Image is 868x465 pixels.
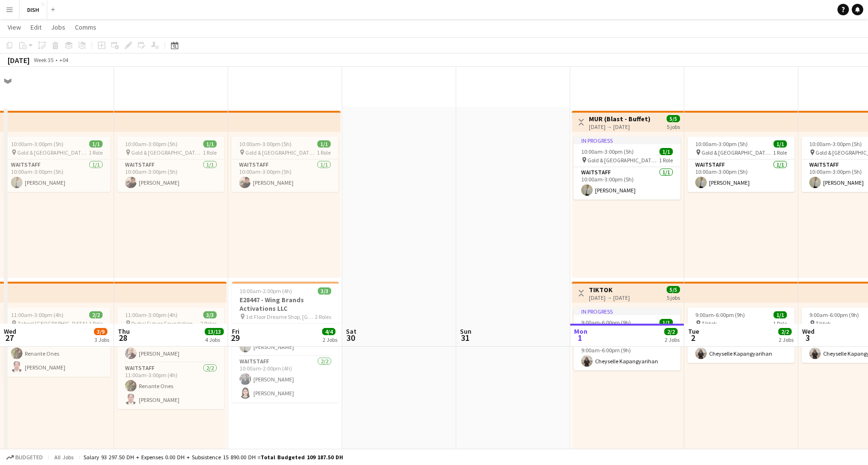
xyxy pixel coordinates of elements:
app-card-role: Waitstaff1/110:00am-3:00pm (5h)[PERSON_NAME] [688,159,795,192]
div: 2 Jobs [665,336,680,343]
span: 9:00am-6:00pm (9h) [695,311,745,318]
span: 11:00am-3:00pm (4h) [125,311,178,318]
span: Sun [460,327,471,336]
span: Thu [118,327,130,336]
span: 1/1 [89,140,103,148]
span: 10:00am-3:00pm (5h) [125,140,178,148]
span: Edit [31,23,42,32]
span: Gold & [GEOGRAPHIC_DATA], [PERSON_NAME] Rd - Al Quoz - Al Quoz Industrial Area 3 - [GEOGRAPHIC_DA... [701,149,773,156]
span: 10:00am-3:00pm (5h) [239,140,292,148]
div: 2 Jobs [323,336,337,343]
span: 3 [801,332,815,343]
span: 3/9 [94,328,107,335]
span: 1 Role [203,149,217,156]
span: 3/3 [318,287,331,295]
app-job-card: 10:00am-2:00pm (4h)3/3E28447 - Wing Brands Activations LLC 1st Floor Dreame Shop, [GEOGRAPHIC_DAT... [232,282,339,402]
span: 30 [345,332,356,343]
span: Fri [232,327,240,336]
div: 5 jobs [667,122,680,130]
div: [DATE] → [DATE] [589,123,650,130]
app-card-role: Waitstaff2/211:00am-3:00pm (4h)Renante Ones[PERSON_NAME] [117,363,224,409]
div: Salary 93 297.50 DH + Expenses 0.00 DH + Subsistence 15 890.00 DH = [84,454,343,461]
app-job-card: 10:00am-3:00pm (5h)1/1 Gold & [GEOGRAPHIC_DATA], [PERSON_NAME] Rd - Al Quoz - Al Quoz Industrial ... [117,137,224,192]
app-job-card: 10:00am-3:00pm (5h)1/1 Gold & [GEOGRAPHIC_DATA], [PERSON_NAME] Rd - Al Quoz - Al Quoz Industrial ... [688,137,795,192]
span: 4/4 [322,328,335,335]
span: Dubai Future Foundation [131,320,193,327]
span: Gold & [GEOGRAPHIC_DATA], [PERSON_NAME] Rd - Al Quoz - Al Quoz Industrial Area 3 - [GEOGRAPHIC_DA... [587,157,659,164]
span: 2 Roles [200,320,217,327]
span: 11:00am-3:00pm (4h) [11,311,63,318]
div: 9:00am-6:00pm (9h)1/1 Tiktok1 RoleWaitstaff1/19:00am-6:00pm (9h)Cheyselle Kapangyarihan [688,307,795,363]
app-card-role: Waitstaff1/110:00am-3:00pm (5h)[PERSON_NAME] [574,167,680,200]
app-card-role: Waitstaff1/19:00am-6:00pm (9h)Cheyselle Kapangyarihan [574,338,680,370]
span: 10:00am-2:00pm (4h) [240,287,292,295]
span: Mon [574,327,587,336]
app-card-role: Waitstaff1/110:00am-3:00pm (5h)[PERSON_NAME] [3,159,110,192]
span: 27 [2,332,16,343]
span: 2 [687,332,699,343]
span: 1/1 [317,140,331,148]
span: 1 Role [89,320,103,327]
a: Edit [27,21,45,33]
span: Gold & [GEOGRAPHIC_DATA], [PERSON_NAME] Rd - Al Quoz - Al Quoz Industrial Area 3 - [GEOGRAPHIC_DA... [245,149,317,156]
span: 1/1 [774,140,787,148]
span: Budgeted [15,454,43,461]
div: 2 Jobs [779,336,794,343]
h3: E28447 - Wing Brands Activations LLC [232,296,339,313]
span: 1 Role [773,149,787,156]
span: 10:00am-3:00pm (5h) [809,140,862,148]
a: Jobs [47,21,69,33]
div: [DATE] [8,55,30,65]
app-job-card: 10:00am-3:00pm (5h)1/1 Gold & [GEOGRAPHIC_DATA], [PERSON_NAME] Rd - Al Quoz - Al Quoz Industrial ... [3,137,110,192]
app-card-role: Waitstaff1/110:00am-3:00pm (5h)[PERSON_NAME] [231,159,338,192]
app-card-role: Waitstaff1/110:00am-3:00pm (5h)[PERSON_NAME] [117,159,224,192]
span: All jobs [52,454,75,461]
span: 1/1 [774,311,787,318]
span: 29 [230,332,240,343]
span: 2 Roles [315,313,331,320]
div: [DATE] → [DATE] [589,294,630,301]
app-job-card: In progress10:00am-3:00pm (5h)1/1 Gold & [GEOGRAPHIC_DATA], [PERSON_NAME] Rd - Al Quoz - Al Quoz ... [574,137,680,200]
span: 10:00am-3:00pm (5h) [581,148,634,155]
span: Wed [4,327,16,336]
h3: MUR (Blast - Buffet) [589,115,650,123]
div: 4 Jobs [205,336,223,343]
span: 5/5 [667,286,680,293]
app-card-role: Waitstaff1/19:00am-6:00pm (9h)Cheyselle Kapangyarihan [688,330,795,363]
span: 13/13 [205,328,224,335]
app-card-role: Waitstaff2/210:00am-2:00pm (4h)[PERSON_NAME][PERSON_NAME] [232,356,339,402]
div: 5 jobs [667,293,680,301]
a: Comms [71,21,100,33]
span: 1st Floor Dreame Shop, [GEOGRAPHIC_DATA] [246,313,315,320]
app-job-card: 11:00am-3:00pm (4h)2/2 Zabeel [GEOGRAPHIC_DATA]1 RoleWaitstaff2/211:00am-3:00pm (4h)Renante Ones[... [3,307,110,377]
span: 1 Role [659,157,673,164]
button: Budgeted [5,452,44,463]
span: 1/1 [659,148,673,155]
app-job-card: In progress9:00am-6:00pm (9h)1/1 Tiktok1 RoleWaitstaff1/19:00am-6:00pm (9h)Cheyselle Kapangyarihan [574,307,680,370]
span: 3/3 [203,311,217,318]
span: 1 [573,332,587,343]
div: +04 [59,56,68,63]
span: 9:00am-6:00pm (9h) [809,311,859,318]
app-job-card: 10:00am-3:00pm (5h)1/1 Gold & [GEOGRAPHIC_DATA], [PERSON_NAME] Rd - Al Quoz - Al Quoz Industrial ... [231,137,338,192]
span: Tiktok [701,320,717,327]
span: 9:00am-6:00pm (9h) [581,319,631,326]
div: In progress [574,137,680,144]
span: 2/2 [778,328,792,335]
span: 10:00am-3:00pm (5h) [11,140,63,148]
div: In progress [574,307,680,315]
button: DISH [20,0,47,19]
span: Total Budgeted 109 187.50 DH [261,454,343,461]
span: 10:00am-3:00pm (5h) [695,140,748,148]
span: Tiktok [816,320,831,327]
app-job-card: 11:00am-3:00pm (4h)3/3 Dubai Future Foundation2 RolesChef1/111:00am-3:00pm (4h)[PERSON_NAME]Waits... [117,307,224,409]
span: View [8,23,21,32]
span: Sat [346,327,356,336]
span: 1 Role [773,320,787,327]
